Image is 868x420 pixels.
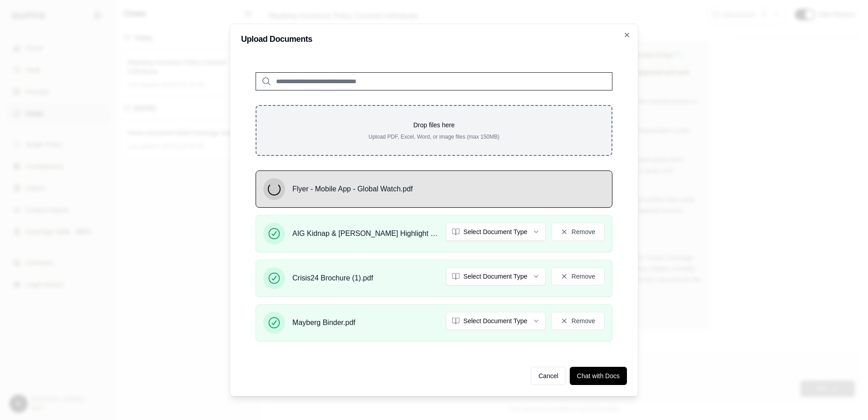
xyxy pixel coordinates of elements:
p: Upload PDF, Excel, Word, or image files (max 150MB) [271,133,597,140]
button: Cancel [531,367,566,385]
span: AIG Kidnap & [PERSON_NAME] Highlight Sheet.pdf [292,228,439,239]
button: Remove [551,223,605,241]
button: Remove [551,312,605,330]
button: Chat with Docs [570,367,627,385]
span: Crisis24 Brochure (1).pdf [292,273,373,284]
span: Flyer - Mobile App - Global Watch.pdf [292,184,413,195]
button: Remove [551,267,605,285]
p: Drop files here [271,120,597,130]
h2: Upload Documents [241,35,627,43]
span: Mayberg Binder.pdf [292,317,355,328]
